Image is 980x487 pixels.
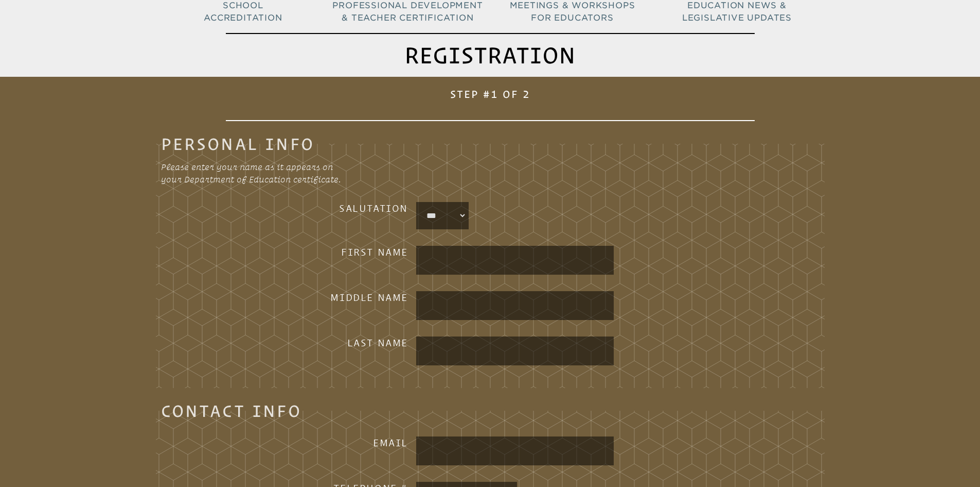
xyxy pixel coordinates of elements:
[243,202,408,214] h3: Salutation
[226,81,755,121] h1: Step #1 of 2
[161,161,490,186] p: Please enter your name as it appears on your Department of Education certificate.
[161,405,301,417] legend: Contact Info
[226,33,755,77] h1: Registration
[243,246,408,258] h3: First Name
[682,1,792,23] span: Education News & Legislative Updates
[243,291,408,304] h3: Middle Name
[204,1,282,23] span: School Accreditation
[243,436,408,449] h3: Email
[418,204,467,227] select: persons_salutation
[510,1,635,23] span: Meetings & Workshops for Educators
[332,1,483,23] span: Professional Development & Teacher Certification
[161,138,315,150] legend: Personal Info
[243,337,408,349] h3: Last Name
